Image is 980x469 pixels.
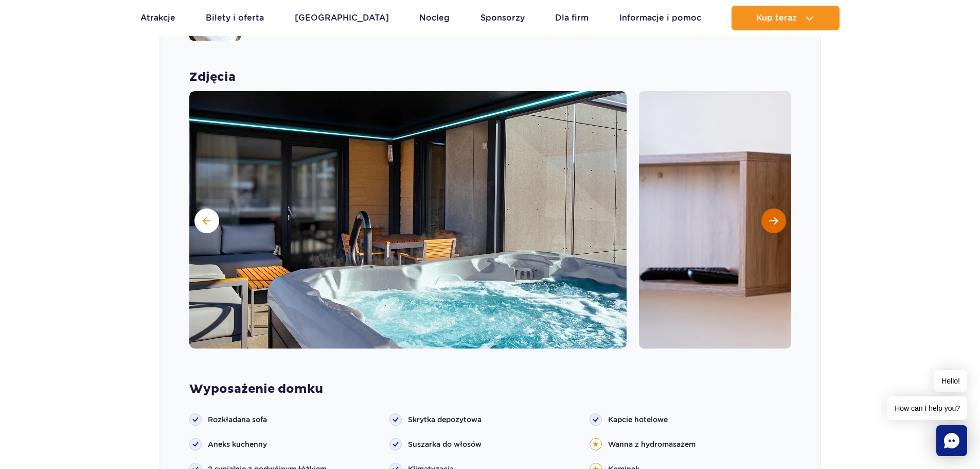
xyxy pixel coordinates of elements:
[208,414,267,425] span: Rozkładana sofa
[189,70,791,85] strong: Zdjęcia
[408,439,482,449] span: Suszarka do włosów
[761,209,786,233] button: Następny slajd
[619,6,701,30] a: Informacje i pomoc
[419,6,450,30] a: Nocleg
[480,6,525,30] a: Sponsorzy
[608,439,696,449] span: Wanna z hydromasażem
[887,396,967,420] span: How can I help you?
[140,6,175,30] a: Atrakcje
[934,370,967,392] span: Hello!
[555,6,589,30] a: Dla firm
[295,6,389,30] a: [GEOGRAPHIC_DATA]
[206,6,264,30] a: Bilety i oferta
[408,414,482,425] span: Skrytka depozytowa
[756,13,797,23] span: Kup teraz
[208,439,267,449] span: Aneks kuchenny
[936,425,967,456] div: Chat
[732,6,840,30] button: Kup teraz
[608,414,668,425] span: Kapcie hotelowe
[189,381,791,397] strong: Wyposażenie domku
